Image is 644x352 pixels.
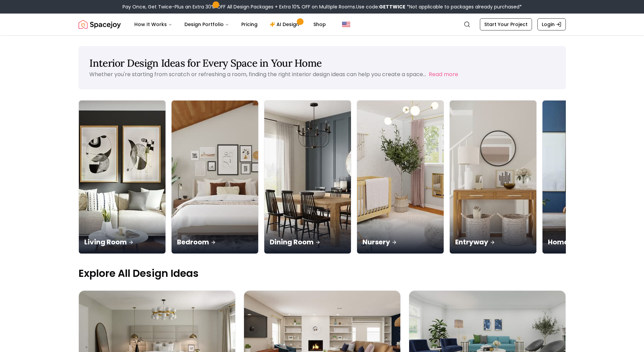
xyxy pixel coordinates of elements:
a: Pricing [236,18,263,31]
img: Entryway [450,101,536,254]
nav: Main [129,18,331,31]
button: Read more [429,70,458,79]
p: Explore All Design Ideas [79,267,566,280]
p: Whether you're starting from scratch or refreshing a room, finding the right interior design idea... [89,70,426,78]
p: Entryway [455,237,531,247]
img: United States [342,20,350,28]
a: NurseryNursery [357,100,444,254]
h1: Interior Design Ideas for Every Space in Your Home [89,57,555,69]
img: Spacejoy Logo [79,18,121,31]
a: Login [537,18,566,30]
a: AI Design [264,18,307,31]
a: BedroomBedroom [171,100,259,254]
div: Pay Once, Get Twice-Plus an Extra 30% OFF All Design Packages + Extra 10% OFF on Multiple Rooms. [123,3,522,10]
img: Bedroom [172,101,258,254]
a: Start Your Project [480,18,532,30]
span: Use code: [356,3,405,10]
nav: Global [79,14,566,35]
span: *Not applicable to packages already purchased* [405,3,522,10]
b: GETTWICE [379,3,405,10]
p: Bedroom [177,237,253,247]
img: Dining Room [264,101,351,254]
p: Home Office [548,237,624,247]
a: Living RoomLiving Room [79,100,166,254]
a: Spacejoy [79,18,121,31]
a: Shop [308,18,331,31]
img: Living Room [79,101,165,254]
img: Home Office [542,101,629,254]
img: Nursery [357,101,444,254]
a: EntrywayEntryway [449,100,537,254]
a: Dining RoomDining Room [264,100,351,254]
a: Home OfficeHome Office [542,100,629,254]
p: Nursery [362,237,438,247]
p: Dining Room [270,237,346,247]
button: Design Portfolio [179,18,235,31]
p: Living Room [84,237,160,247]
button: How It Works [129,18,178,31]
